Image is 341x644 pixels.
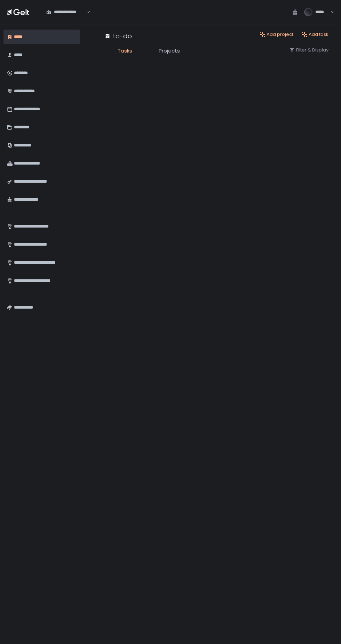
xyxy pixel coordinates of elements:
button: Add project [260,31,293,38]
div: Search for option [42,5,90,19]
div: To-do [104,31,132,41]
button: Filter & Display [289,47,328,53]
input: Search for option [86,9,86,16]
span: Projects [159,47,180,55]
span: Tasks [118,47,132,55]
button: Add task [302,31,328,38]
